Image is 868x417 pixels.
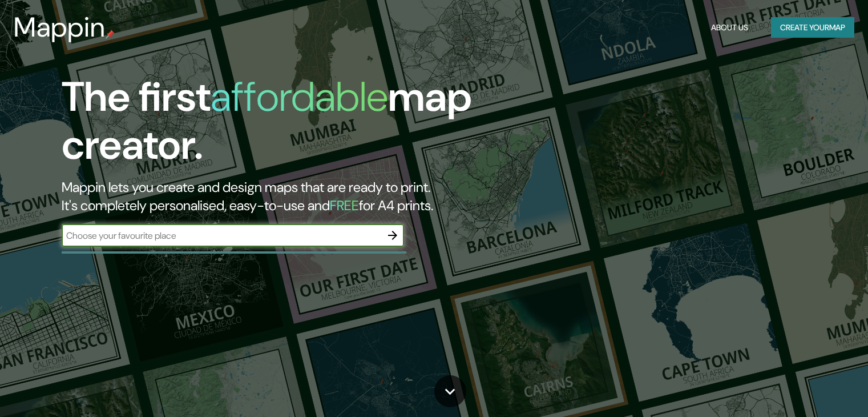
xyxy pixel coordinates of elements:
h1: The first map creator. [62,73,496,178]
h1: affordable [211,70,388,123]
h5: FREE [330,197,359,214]
input: Choose your favourite place [62,229,381,242]
button: About Us [706,17,753,38]
h2: Mappin lets you create and design maps that are ready to print. It's completely personalised, eas... [62,178,496,215]
img: mappin-pin [106,30,115,39]
button: Create yourmap [771,17,854,38]
h3: Mappin [14,11,106,43]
